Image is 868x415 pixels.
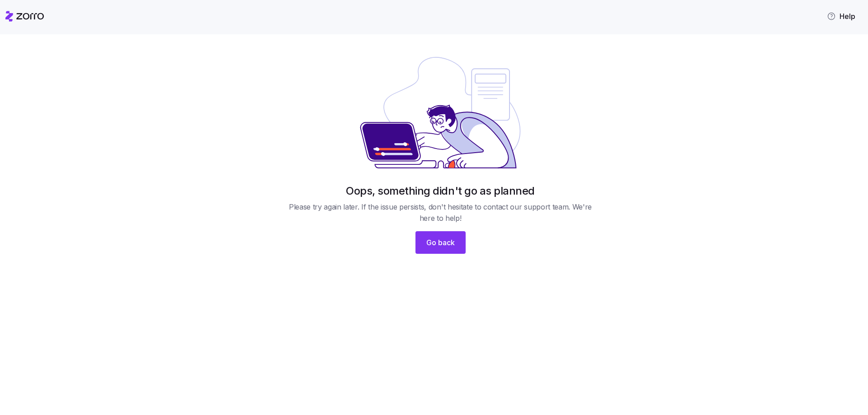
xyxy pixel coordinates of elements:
span: Go back [426,237,455,248]
button: Help [820,7,863,25]
span: Please try again later. If the issue persists, don't hesitate to contact our support team. We're ... [285,201,596,224]
button: Go back [415,231,466,254]
span: Help [827,11,855,22]
h1: Oops, something didn't go as planned [346,184,535,198]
